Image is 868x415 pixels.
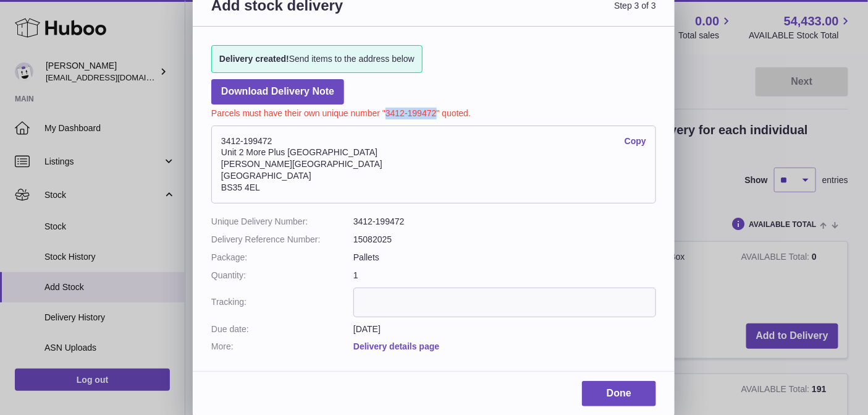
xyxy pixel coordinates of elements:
dt: More: [211,341,353,353]
span: Send items to the address below [219,53,415,65]
dd: 15082025 [353,234,656,246]
a: Copy [625,135,646,147]
dd: Pallets [353,252,656,263]
dt: Tracking: [211,288,353,317]
dd: 3412-199472 [353,216,656,228]
dt: Due date: [211,323,353,335]
address: 3412-199472 Unit 2 More Plus [GEOGRAPHIC_DATA] [PERSON_NAME][GEOGRAPHIC_DATA] [GEOGRAPHIC_DATA] B... [211,126,656,203]
a: Done [582,381,656,406]
dt: Package: [211,252,353,263]
dd: 1 [353,270,656,281]
p: Parcels must have their own unique number "3412-199472" quoted. [211,105,656,119]
dt: Delivery Reference Number: [211,234,353,246]
a: Download Delivery Note [211,79,344,105]
dt: Unique Delivery Number: [211,216,353,228]
strong: Delivery created! [219,54,289,64]
a: Delivery details page [353,341,439,351]
dt: Quantity: [211,270,353,281]
dd: [DATE] [353,323,656,335]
